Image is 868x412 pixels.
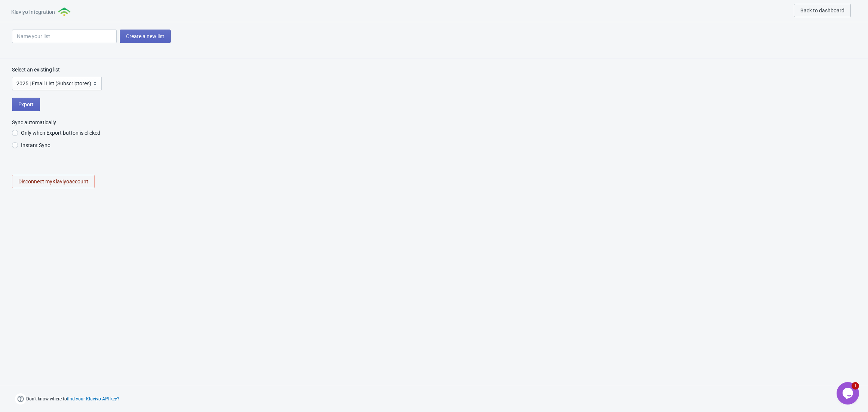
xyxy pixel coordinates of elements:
[12,119,56,126] legend: Sync automatically
[126,33,164,39] span: Create a new list
[794,4,851,17] button: Back to dashboard
[58,7,71,16] img: klaviyo.png
[18,178,88,184] span: Disconnect my Klaviyo account
[26,394,119,403] span: Don’t know where to
[12,66,60,73] label: Select an existing list
[120,30,171,43] button: Create a new list
[800,7,844,13] span: Back to dashboard
[18,101,34,107] span: Export
[12,30,117,43] input: Name your list
[12,175,95,188] button: Disconnect myKlaviyoaccount
[21,129,100,137] span: Only when Export button is clicked
[67,396,119,402] button: find your Klaviyo API key?
[837,382,861,405] iframe: chat widget
[11,8,55,16] span: Klaviyo Integration
[21,141,50,149] span: Instant Sync
[15,393,26,405] img: help.png
[12,98,40,111] button: Export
